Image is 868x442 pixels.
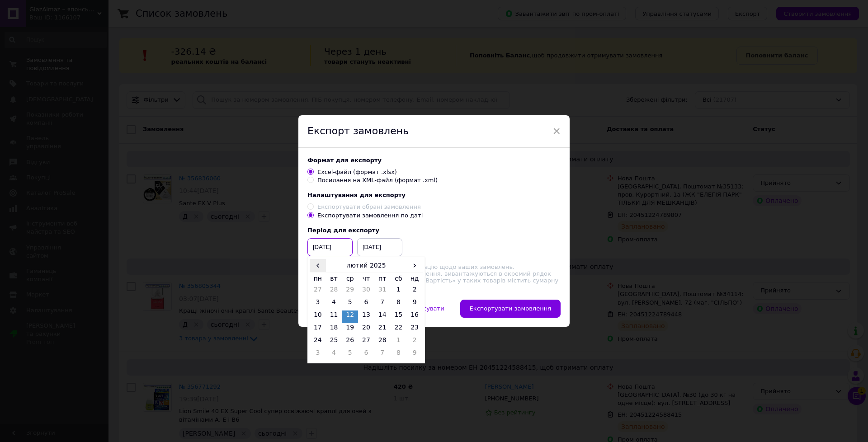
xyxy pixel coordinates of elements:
[470,305,551,312] span: Експортувати замовлення
[406,323,423,336] td: 23
[326,273,342,286] th: вт
[406,259,423,272] span: ›
[307,263,561,270] div: Файл експорту містить повну інформацію щодо ваших замовлень.
[317,212,423,220] div: Експортувати замовлення по даті
[391,323,407,336] td: 22
[317,168,397,176] div: Excel-файл (формат .xlsx)
[310,310,326,323] td: 10
[358,348,374,361] td: 6
[406,298,423,310] td: 9
[374,298,391,310] td: 7
[326,298,342,310] td: 4
[374,285,391,298] td: 31
[391,273,407,286] th: сб
[326,285,342,298] td: 28
[358,336,374,348] td: 27
[374,273,391,286] th: пт
[342,348,358,361] td: 5
[310,285,326,298] td: 27
[310,348,326,361] td: 3
[406,348,423,361] td: 9
[317,203,421,211] div: Експортувати обрані замовлення
[342,298,358,310] td: 5
[391,298,407,310] td: 8
[358,273,374,286] th: чт
[310,323,326,336] td: 17
[358,323,374,336] td: 20
[391,310,407,323] td: 15
[326,259,407,273] th: лютий 2025
[374,310,391,323] td: 14
[374,336,391,348] td: 28
[342,273,358,286] th: ср
[342,323,358,336] td: 19
[342,336,358,348] td: 26
[317,176,438,184] div: Посилання на XML-файл (формат .xml)
[552,123,561,139] span: ×
[402,300,453,318] button: Скасувати
[406,273,423,286] th: нд
[374,348,391,361] td: 7
[391,336,407,348] td: 1
[310,298,326,310] td: 3
[326,323,342,336] td: 18
[326,348,342,361] td: 4
[358,285,374,298] td: 30
[342,285,358,298] td: 29
[307,227,561,234] div: Період для експорту
[391,348,407,361] td: 8
[374,323,391,336] td: 21
[310,336,326,348] td: 24
[406,336,423,348] td: 2
[460,300,561,318] button: Експортувати замовлення
[358,310,374,323] td: 13
[298,115,570,148] div: Експорт замовлень
[307,192,561,198] div: Налаштування для експорту
[406,285,423,298] td: 2
[391,285,407,298] td: 1
[412,305,444,312] span: Скасувати
[358,298,374,310] td: 6
[342,310,358,323] td: 12
[307,157,561,164] div: Формат для експорту
[326,310,342,323] td: 11
[310,273,326,286] th: пн
[406,310,423,323] td: 16
[310,259,326,272] span: ‹
[326,336,342,348] td: 25
[307,263,561,291] div: Всі товари, що входять в одне замовлення, вивантажуються в окремий рядок під одним та тим же номе...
